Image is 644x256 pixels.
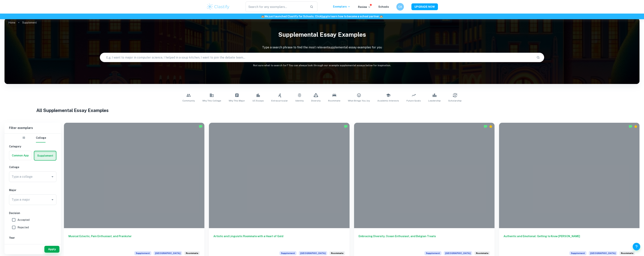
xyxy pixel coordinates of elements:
span: What Brings You Joy [348,99,370,102]
input: E.g. I want to major in computer science, I helped in a soup kitchen, I want to join the debate t... [100,52,534,63]
img: Marked [344,125,348,128]
span: Academic Interests [377,99,399,102]
span: Roommate [328,99,340,102]
h6: Embracing Diversity, Ocean Enthusiast, and Belgian Treats [359,234,490,247]
span: Supplement [134,251,151,255]
img: Marked [484,125,487,128]
span: 2024/2025 [17,242,31,247]
div: Premium [634,125,638,128]
span: Diversity [311,99,321,102]
button: Supplement [34,151,56,160]
span: Community [182,99,195,102]
span: Supplement [424,251,441,255]
button: Apply [44,246,59,253]
button: Common App [9,151,31,160]
h6: Musical Eclectic, Pain Enthusiast, and Prankster [68,234,200,247]
button: Open [50,197,55,202]
span: Scholarship [448,99,462,102]
span: Roommate [621,251,633,255]
h6: Decision [9,211,56,215]
div: Premium [489,125,493,128]
span: 🏫 [261,15,264,18]
span: Supplement [279,251,297,255]
span: Accepted [17,218,30,222]
p: Exemplars [333,5,350,9]
a: Schools [378,5,389,8]
button: Search [535,54,541,61]
h1: All Supplemental Essay Examples [36,107,608,114]
h6: Artistic and Linguistic Roommate with a Heart of Gold [213,234,345,247]
div: Filter type choice [19,133,46,142]
span: Future Goals [407,99,421,102]
span: [GEOGRAPHIC_DATA] [589,251,617,255]
input: Search for any exemplars... [246,2,307,12]
button: IB [19,133,28,142]
button: College [36,133,46,142]
a: Home [8,20,15,25]
h1: Supplemental Essay Examples [5,29,639,41]
span: [GEOGRAPHIC_DATA] [154,251,182,255]
h6: CA [398,5,402,9]
span: [GEOGRAPHIC_DATA] [444,251,472,255]
h6: Authentic and Emotional: Getting to Know [PERSON_NAME] [504,234,635,247]
h6: Category [9,144,56,149]
h6: We just launched Clastify for Schools. Click to learn how to become a school partner. [1,14,643,18]
p: Supplement [22,21,37,25]
span: Supplement [569,251,586,255]
span: Identity [295,99,304,102]
span: Leadership [428,99,441,102]
img: Clastify logo [206,3,230,11]
button: Open [50,174,55,179]
p: Review [358,5,371,9]
span: Roommate [331,251,344,255]
span: UC Essays [253,99,264,102]
a: here [322,15,327,18]
img: Marked [199,125,203,128]
span: Extracurricular [271,99,288,102]
button: CA [396,3,404,11]
span: Roommate [186,251,198,255]
span: Roommate [476,251,488,255]
span: Why This Major [229,99,245,102]
h6: Not sure what to search for? You can always look through our example supplemental essays below fo... [5,64,639,67]
button: UPGRADE NOW [411,3,438,10]
span: Why This College [202,99,221,102]
span: 🏫 [380,15,383,18]
h6: College [9,165,56,169]
img: Marked [629,125,632,128]
p: Type a search phrase to find the most relevant supplemental essay examples for you [5,45,639,50]
span: [GEOGRAPHIC_DATA] [299,251,327,255]
h6: Major [9,188,56,192]
span: Rejected [17,225,29,229]
button: Help and Feedback [633,243,640,250]
h6: Filter exemplars [5,123,61,133]
h6: Year [9,236,56,240]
